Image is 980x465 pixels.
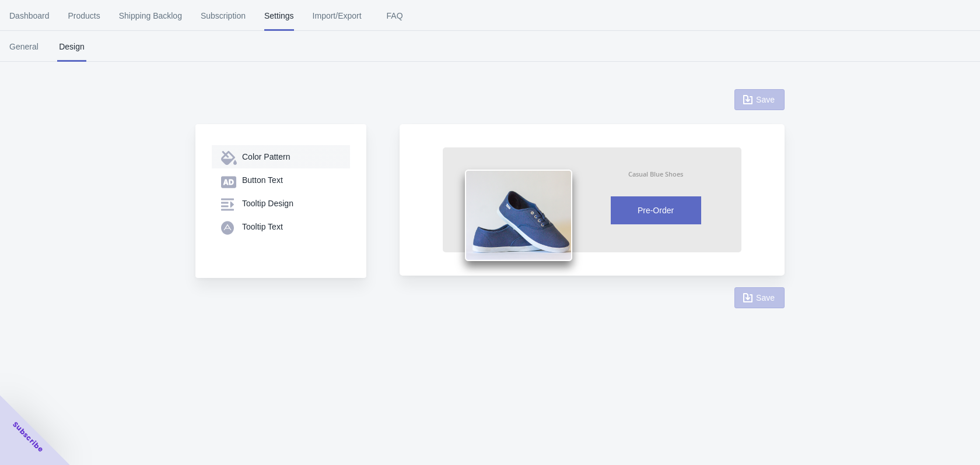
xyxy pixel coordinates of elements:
[10,420,45,455] span: Subscribe
[465,170,572,261] img: shoes.png
[119,1,182,31] span: Shipping Backlog
[313,1,362,31] span: Import/Export
[212,168,350,192] button: Button Text
[9,1,50,31] span: Dashboard
[242,198,341,209] div: Tooltip Design
[68,1,100,31] span: Products
[242,174,341,186] div: Button Text
[212,215,350,238] button: Tooltip Text
[212,192,350,215] button: Tooltip Design
[611,196,701,224] button: Pre-Order
[57,31,86,62] span: Design
[9,31,38,62] span: General
[242,221,341,233] div: Tooltip Text
[380,1,409,31] span: FAQ
[242,151,341,163] div: Color Pattern
[264,1,294,31] span: Settings
[628,170,683,178] div: Casual Blue Shoes
[201,1,246,31] span: Subscription
[212,145,350,168] button: Color Pattern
